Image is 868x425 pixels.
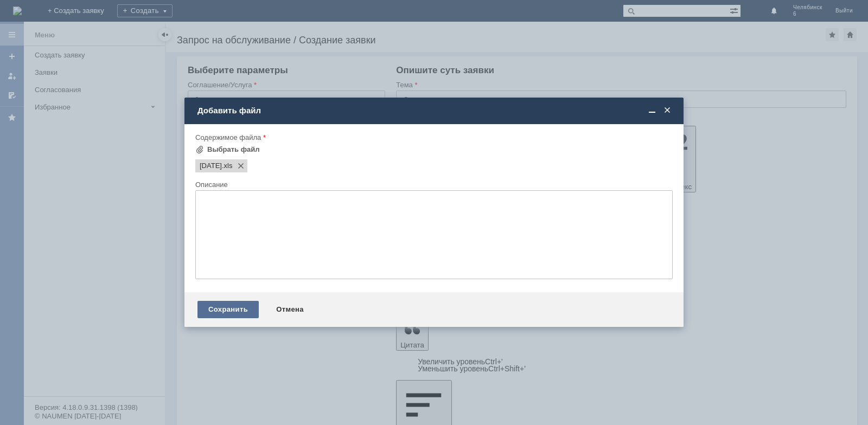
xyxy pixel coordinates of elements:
span: Свернуть (Ctrl + M) [647,106,658,115]
span: 24.09.2025.xls [222,162,233,170]
span: Закрыть [662,106,673,115]
div: Добавить файл [197,106,673,115]
div: [PERSON_NAME] . Удалите пожалуйста отложенные чеки . [4,4,158,22]
div: Описание [195,181,671,188]
div: Содержимое файла [195,134,671,141]
div: Выбрать файл [207,145,260,154]
span: 24.09.2025.xls [200,162,222,170]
